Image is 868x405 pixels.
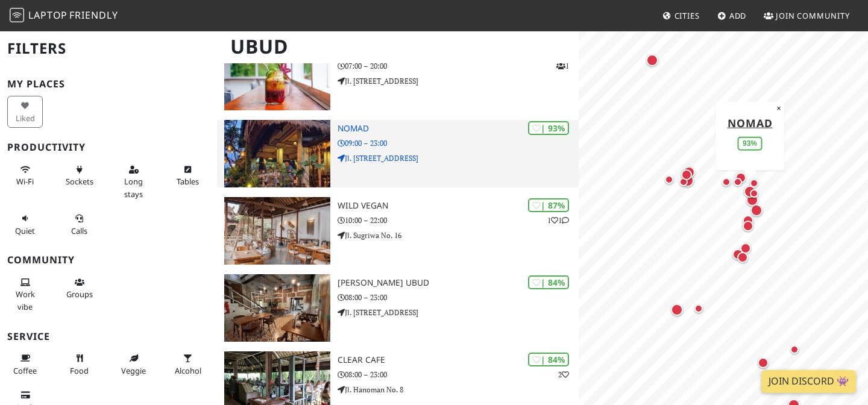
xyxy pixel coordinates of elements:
p: Jl. [STREET_ADDRESS] [338,307,579,318]
div: Map marker [740,213,756,228]
p: Jl. Sugriwa No. 16 [338,230,579,241]
span: People working [16,289,35,312]
img: Suka Kopi Ubud [224,274,330,342]
div: Map marker [679,167,694,183]
p: 08:00 – 23:00 [338,369,579,380]
h3: Productivity [7,142,210,153]
div: Map marker [738,240,753,256]
button: Coffee [7,348,43,380]
button: Sockets [61,160,97,192]
div: Map marker [730,246,746,262]
h3: Clear Cafe [338,355,579,365]
a: LaptopFriendly LaptopFriendly [10,5,118,27]
p: Jl. Hanoman No. 8 [338,384,579,395]
div: Map marker [681,164,697,181]
p: Jl. [STREET_ADDRESS] [338,75,579,87]
button: Wi-Fi [7,160,43,192]
p: 08:00 – 23:00 [338,292,579,303]
div: Map marker [731,175,745,189]
button: Long stays [116,160,151,204]
div: | 84% [528,275,569,289]
span: Alcohol [175,365,201,376]
div: Map marker [747,186,761,201]
h3: [PERSON_NAME] Ubud [338,278,579,288]
a: Wild Vegan | 87% 11 Wild Vegan 10:00 – 22:00 Jl. Sugriwa No. 16 [217,197,579,265]
img: Nomad [224,120,330,187]
button: Close popup [773,101,784,115]
p: 10:00 – 22:00 [338,215,579,226]
button: Quiet [7,209,43,240]
h3: Service [7,331,210,342]
div: | 84% [528,353,569,366]
button: Calls [61,209,97,240]
h3: Community [7,254,210,266]
a: Join Community [759,5,855,27]
span: Add [729,10,747,21]
a: Nomad [728,115,773,130]
a: Nomad | 93% Nomad 09:00 – 23:00 Jl. [STREET_ADDRESS] [217,120,579,187]
h2: Filters [7,30,210,67]
span: Join Community [776,10,850,21]
p: 09:00 – 23:00 [338,137,579,149]
span: Food [70,365,89,376]
div: Map marker [676,175,691,189]
span: Coffee [13,365,37,376]
p: 1 1 [547,215,569,226]
span: Work-friendly tables [177,176,199,187]
div: Map marker [747,176,761,190]
p: Jl. [STREET_ADDRESS] [338,152,579,164]
div: Map marker [748,202,765,219]
button: Food [61,348,97,380]
span: Long stays [124,176,143,199]
div: Map marker [740,218,756,234]
span: Veggie [121,365,146,376]
button: Work vibe [7,272,43,316]
h3: My Places [7,78,210,90]
button: Veggie [116,348,151,380]
img: LaptopFriendly [10,8,24,22]
a: Add [712,5,752,27]
button: Alcohol [170,348,206,380]
img: Wild Vegan [224,197,330,265]
span: Friendly [69,8,118,22]
div: Map marker [662,172,676,187]
div: Map marker [644,52,661,69]
span: Laptop [28,8,68,22]
div: Map marker [735,250,750,265]
span: Quiet [15,225,35,236]
button: Tables [170,160,206,192]
div: Map marker [741,183,758,200]
span: Group tables [66,289,93,300]
div: | 87% [528,198,569,212]
button: Groups [61,272,97,304]
a: Suka Kopi Ubud | 84% [PERSON_NAME] Ubud 08:00 – 23:00 Jl. [STREET_ADDRESS] [217,274,579,342]
div: Map marker [668,301,685,318]
p: 2 [558,369,569,380]
span: Video/audio calls [71,225,87,236]
h3: Wild Vegan [338,201,579,211]
div: | 93% [528,121,569,135]
div: Map marker [719,175,734,189]
span: Stable Wi-Fi [16,176,34,187]
div: 93% [738,136,762,150]
h3: Nomad [338,124,579,134]
span: Cities [675,10,700,21]
a: Cities [658,5,705,27]
span: Power sockets [66,176,93,187]
h1: Ubud [221,30,576,63]
div: Map marker [691,301,706,316]
div: Map marker [744,192,761,209]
